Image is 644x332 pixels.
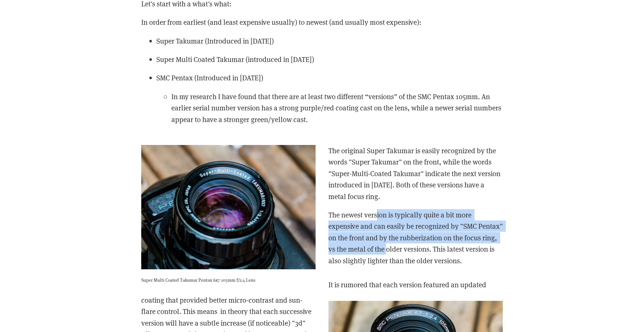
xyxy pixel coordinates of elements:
p: The original Super Takumar is easily recognized by the words "Super Takumar" on the front, while ... [141,145,503,202]
p: The newest version is typically quite a bit more expensive and can easily be recognized by "SMC P... [141,209,503,266]
p: In my research I have found that there are at least two different “versions” of the SMC Pentax 10... [171,91,503,125]
img: Super Multi Coated Takumar Pentax 6x7 105mm f/2.4 Lens [141,145,316,269]
p: Super Multi Coated Takumar Pentax 6x7 105mm f/2.4 Lens [141,276,316,284]
p: Super Multi Coated Takumar (introduced in [DATE]) [156,54,503,65]
p: SMC Pentax (Introduced in [DATE]) [156,72,503,83]
p: In order from earliest (and least expensive usually) to newest (and usually most expensive): [141,17,503,28]
p: Super Takumar (Introduced in [DATE]) [156,35,503,47]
